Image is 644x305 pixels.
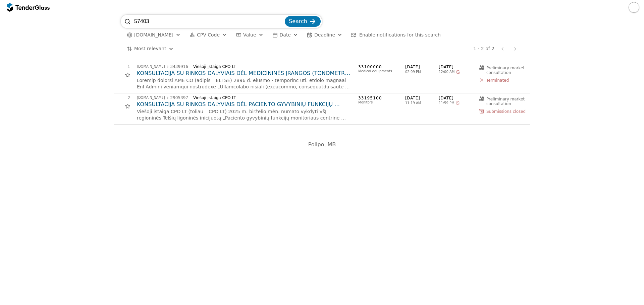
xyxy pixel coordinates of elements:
[439,70,454,74] span: 12:00 AM
[486,66,526,75] span: Preliminary market consultation
[270,31,301,39] button: Date
[439,64,472,70] span: [DATE]
[285,16,321,27] button: Search
[134,32,173,38] span: [DOMAIN_NAME]
[170,65,188,69] div: 3439916
[405,95,439,101] span: [DATE]
[486,78,509,83] span: Terminated
[134,15,283,28] input: Search tenders...
[308,141,336,148] span: Polipo, MB
[304,31,345,39] button: Deadline
[439,95,472,101] span: [DATE]
[193,95,346,100] div: Viešoji įstaiga CPO LT
[486,97,526,106] span: Preliminary market consultation
[358,95,398,101] span: 33195100
[358,69,398,73] div: Medical equipments
[137,96,188,100] a: [DOMAIN_NAME]2905397
[289,18,307,24] span: Search
[233,31,266,39] button: Value
[359,32,441,37] span: Enable notifications for this search
[137,65,165,68] div: [DOMAIN_NAME]
[348,31,443,39] button: Enable notifications for this search
[137,96,165,99] div: [DOMAIN_NAME]
[137,108,352,122] p: Viešoji įstaiga CPO LT (toliau – CPO LT) 2025 m. birželio mėn. numato vykdyti VšĮ regioninės Telš...
[405,101,439,105] span: 11:19 AM
[137,77,352,90] p: Loremip dolorsi AME CO (adipis – ELI SE) 2896 d. eiusmo - temporinc utl. etdolo magnaal EnI Admin...
[137,70,352,77] a: KONSULTACIJA SU RINKOS DALYVIAIS DĖL MEDICININĖS ĮRANGOS (TONOMETRO, OTOLARINGOLOGINIO ŠVIESOS ŠA...
[170,96,188,100] div: 2905397
[187,31,230,39] button: CPV Code
[137,101,352,108] a: KONSULTACIJA SU RINKOS DALYVIAIS DĖL PACIENTO GYVYBINIŲ FUNKCIJŲ MONITORIŲ SU CENTRINĖS STEBĖJIMO...
[405,64,439,70] span: [DATE]
[243,32,256,37] span: Value
[358,64,398,70] span: 33100000
[280,32,291,37] span: Date
[197,32,220,37] span: CPV Code
[439,101,454,105] span: 11:59 PM
[358,100,398,104] div: Monitors
[114,95,130,100] div: 2
[124,31,183,39] button: [DOMAIN_NAME]
[314,32,335,37] span: Deadline
[137,65,188,69] a: [DOMAIN_NAME]3439916
[114,64,130,69] div: 1
[473,46,494,52] div: 1 - 2 of 2
[405,70,439,74] span: 02:09 PM
[193,64,346,69] div: Viešoji įstaiga CPO LT
[486,109,526,114] span: Submissions closed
